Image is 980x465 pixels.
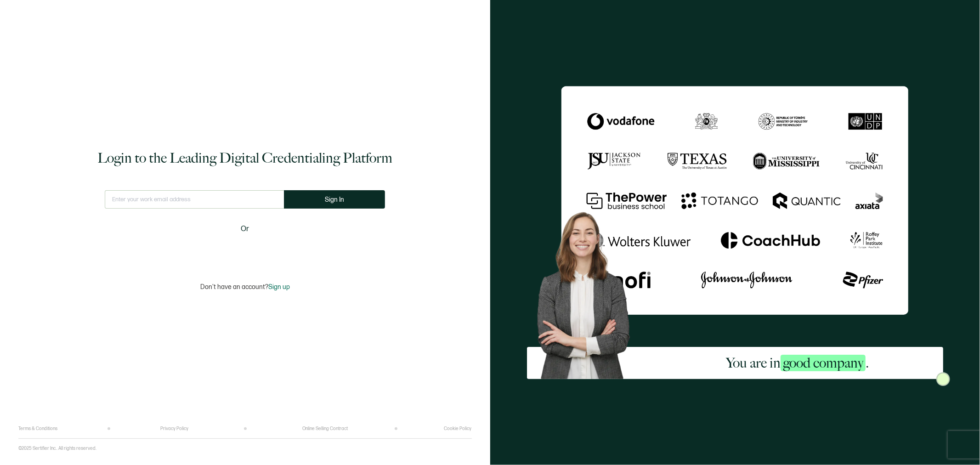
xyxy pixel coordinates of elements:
[200,283,290,291] p: Don't have an account?
[325,196,344,203] span: Sign In
[726,354,869,372] h2: You are in .
[241,223,249,235] span: Or
[444,426,471,431] a: Cookie Policy
[18,426,57,431] a: Terms & Conditions
[105,190,284,209] input: Enter your work email address
[97,149,392,167] h1: Login to the Leading Digital Credentialing Platform
[268,283,290,291] span: Sign up
[160,426,188,431] a: Privacy Policy
[187,241,302,261] iframe: Sign in with Google Button
[18,446,96,451] p: ©2025 Sertifier Inc.. All rights reserved.
[302,426,348,431] a: Online Selling Contract
[561,86,908,315] img: Sertifier Login - You are in <span class="strong-h">good company</span>.
[284,190,385,209] button: Sign In
[781,355,866,371] span: good company
[936,372,950,386] img: Sertifier Login
[527,204,652,379] img: Sertifier Login - You are in <span class="strong-h">good company</span>. Hero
